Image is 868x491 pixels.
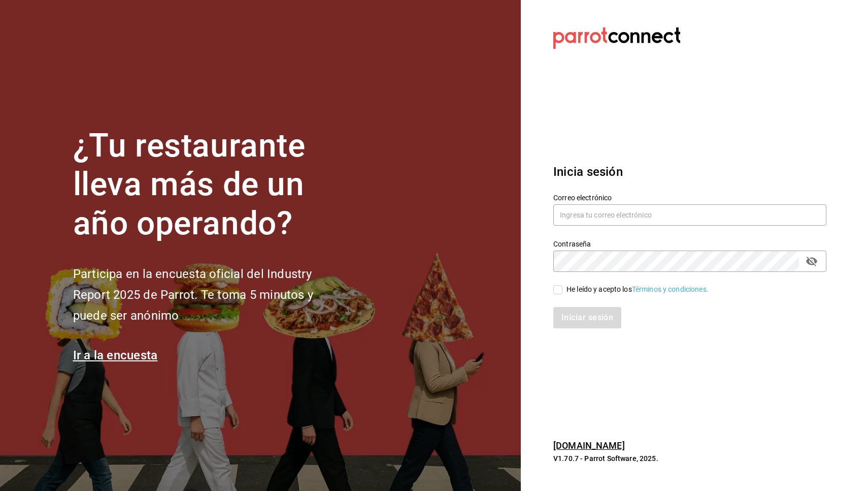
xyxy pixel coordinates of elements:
[566,284,709,295] div: He leído y acepto los
[803,253,820,270] button: passwordField
[553,194,826,201] label: Correo electrónico
[73,127,347,243] h1: ¿Tu restaurante lleva más de un año operando?
[553,440,625,451] a: [DOMAIN_NAME]
[73,264,347,326] h2: Participa en la encuesta oficial del Industry Report 2025 de Parrot. Te toma 5 minutos y puede se...
[553,163,826,181] h3: Inicia sesión
[553,453,826,464] p: V1.70.7 - Parrot Software, 2025.
[632,285,709,293] a: Términos y condiciones.
[553,204,826,226] input: Ingresa tu correo electrónico
[553,240,826,247] label: Contraseña
[73,348,158,362] a: Ir a la encuesta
